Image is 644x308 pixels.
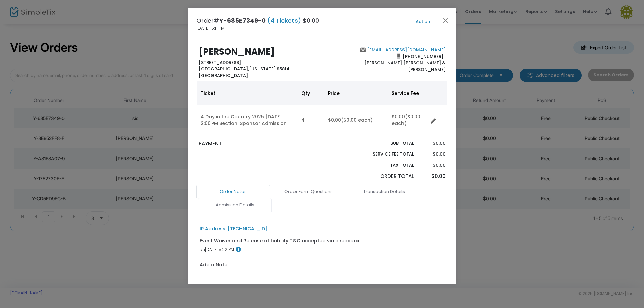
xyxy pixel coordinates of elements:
[199,46,275,58] b: [PERSON_NAME]
[366,47,446,53] a: [EMAIL_ADDRESS][DOMAIN_NAME]
[200,261,227,270] label: Add a Note
[197,81,297,105] th: Ticket
[200,247,445,253] div: [DATE] 5:22 PM
[198,198,272,212] a: Admission Details
[219,16,266,25] span: Y-685E7349-0
[196,185,270,199] a: Order Notes
[324,81,388,105] th: Price
[196,25,225,32] span: [DATE] 5:11 PM
[196,16,319,25] h4: Order# $0.00
[199,140,319,148] p: PAYMENT
[324,105,388,135] td: $0.00
[420,162,445,169] p: $0.00
[388,81,428,105] th: Service Fee
[364,60,446,73] span: [PERSON_NAME] [PERSON_NAME] & [PERSON_NAME]
[420,173,445,180] p: $0.00
[400,51,446,62] span: [PHONE_NUMBER]
[197,81,447,135] div: Data table
[404,18,444,25] button: Action
[357,151,414,158] p: Service Fee Total
[420,140,445,147] p: $0.00
[199,59,289,79] b: [STREET_ADDRESS] [US_STATE] 95814 [GEOGRAPHIC_DATA]
[197,105,297,135] td: A Day in the Country 2025 [DATE] 2:00 PM Section: Sponsor Admission
[272,185,345,199] a: Order Form Questions
[441,16,450,25] button: Close
[392,113,420,127] span: ($0.00 each)
[357,162,414,169] p: Tax Total
[357,140,414,147] p: Sub total
[200,225,267,232] div: IP Address: [TECHNICAL_ID]
[199,66,249,72] span: [GEOGRAPHIC_DATA],
[357,173,414,180] p: Order Total
[341,117,373,123] span: ($0.00 each)
[297,81,324,105] th: Qty
[388,105,428,135] td: $0.00
[347,185,421,199] a: Transaction Details
[266,16,303,25] span: (4 Tickets)
[420,151,445,158] p: $0.00
[297,105,324,135] td: 4
[200,247,205,252] span: on
[200,237,359,244] div: Event Waiver and Release of Liability T&C accepted via checkbox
